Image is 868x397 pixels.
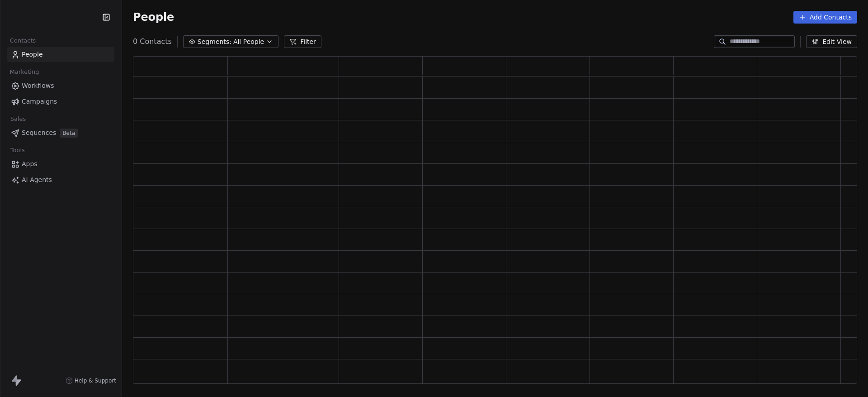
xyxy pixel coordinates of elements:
span: Contacts [6,34,40,48]
span: Help & Support [75,377,116,384]
span: People [133,10,174,24]
span: Beta [60,129,78,138]
span: AI Agents [22,175,52,185]
span: Segments: [198,37,231,47]
span: Apps [22,159,38,169]
a: SequencesBeta [7,125,114,140]
span: Tools [6,143,28,157]
span: Workflows [22,81,54,91]
a: AI Agents [7,172,114,187]
span: Marketing [6,65,43,79]
a: Workflows [7,78,114,93]
a: Apps [7,157,114,172]
span: Campaigns [22,97,57,106]
button: Filter [284,35,321,48]
span: Sales [6,112,30,126]
span: All People [233,37,264,47]
a: People [7,47,114,62]
button: Edit View [806,35,857,48]
span: People [22,50,43,59]
a: Help & Support [66,377,116,384]
button: Add Contacts [793,11,857,24]
span: 0 Contacts [133,36,172,47]
a: Campaigns [7,94,114,109]
span: Sequences [22,128,56,138]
